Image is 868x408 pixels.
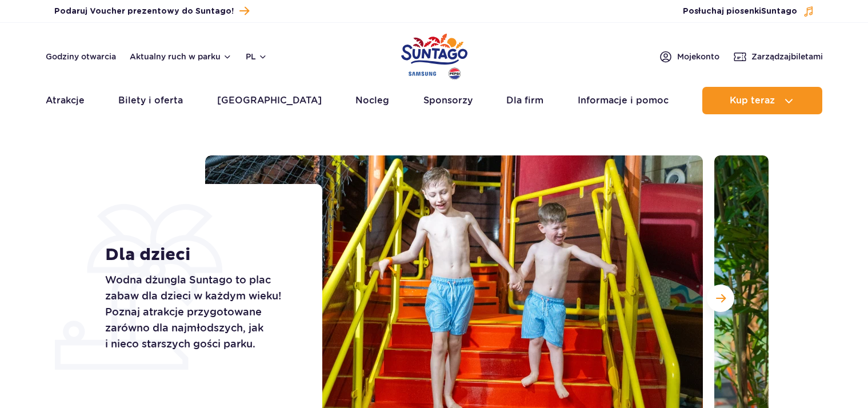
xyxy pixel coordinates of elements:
a: Dla firm [506,87,543,114]
span: Zarządzaj biletami [751,51,823,62]
a: Informacje i pomoc [578,87,669,114]
h1: Dla dzieci [105,245,297,265]
span: Posłuchaj piosenki [683,6,797,17]
a: Godziny otwarcia [46,51,116,62]
span: Moje konto [677,51,719,62]
span: Podaruj Voucher prezentowy do Suntago! [54,6,234,17]
a: Park of Poland [401,29,467,81]
button: Aktualny ruch w parku [130,52,232,61]
a: [GEOGRAPHIC_DATA] [217,87,322,114]
a: Sponsorzy [423,87,473,114]
a: Nocleg [355,87,389,114]
span: Kup teraz [730,95,775,106]
span: Suntago [761,7,797,15]
button: pl [246,51,267,62]
button: Posłuchaj piosenkiSuntago [683,6,814,17]
p: Wodna dżungla Suntago to plac zabaw dla dzieci w każdym wieku! Poznaj atrakcje przygotowane zarów... [105,272,297,352]
a: Podaruj Voucher prezentowy do Suntago! [54,3,249,19]
button: Kup teraz [702,87,822,114]
a: Atrakcje [46,87,85,114]
a: Zarządzajbiletami [733,50,823,63]
button: Następny slajd [707,285,734,312]
a: Bilety i oferta [118,87,183,114]
a: Mojekonto [659,50,719,63]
